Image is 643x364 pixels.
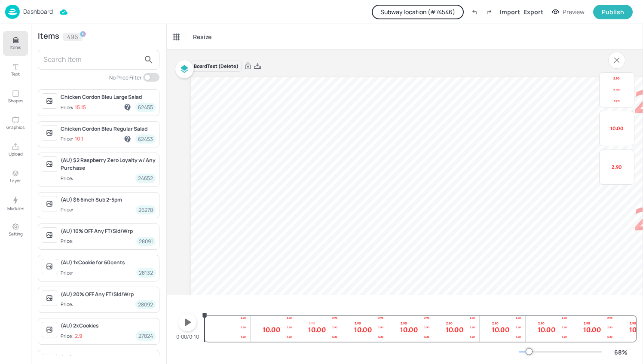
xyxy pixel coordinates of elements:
[61,269,75,277] div: Price:
[9,151,23,157] p: Upload
[10,44,21,50] p: Items
[75,136,83,142] p: 10.1
[136,268,156,277] div: 28132
[482,5,496,19] label: Redo (Ctrl + Y)
[308,325,326,334] span: 10.00
[3,138,28,162] button: Upload
[547,6,590,18] button: Preview
[538,321,545,326] span: 2.90
[516,326,521,329] span: 2.90
[524,7,543,16] div: Export
[241,326,246,329] span: 2.90
[492,321,499,326] span: 2.90
[467,5,482,19] label: Undo (Ctrl + Z)
[6,124,24,130] p: Graphics
[614,99,620,103] span: 5.20
[562,335,567,339] span: 5.20
[43,53,140,67] input: Search Item
[447,321,453,326] span: 2.90
[424,316,429,319] span: 2.90
[201,312,208,319] svg: 0.00s
[61,175,75,182] div: Price:
[61,196,156,204] div: (AU) $6 6inch Sub 2-5pm
[61,227,156,235] div: (AU) 10% OFF Any FT/Sld/Wrp
[135,300,156,309] div: 28092
[3,31,28,56] button: Items
[354,325,372,334] span: 10.00
[584,321,591,326] span: 2.90
[136,331,156,340] div: 27824
[607,326,612,329] span: 2.90
[599,150,634,185] div: (AU) 2xCookies
[470,335,475,339] span: 5.20
[607,316,612,319] span: 2.90
[109,74,141,81] div: No Price Filter
[614,76,620,81] span: 2.90
[446,325,463,334] span: 10.00
[3,111,28,136] button: Graphics
[424,335,429,339] span: 5.20
[333,335,338,339] span: 5.20
[191,32,213,41] span: Resize
[67,34,78,40] p: 496
[8,98,23,104] p: Shapes
[191,61,242,72] div: Board Test (Delete)
[136,237,156,246] div: 28091
[241,316,246,319] span: 2.90
[372,5,464,19] button: Subway location (#74546)
[599,111,634,146] div: (AU) Value Meal Combo
[401,321,407,326] span: 2.90
[136,205,156,214] div: 26278
[61,291,156,298] div: (AU) 20% OFF Any FT/Sld/Wrp
[516,335,521,339] span: 5.20
[400,325,417,334] span: 10.00
[355,321,361,326] span: 2.90
[3,58,28,83] button: Text
[378,335,383,339] span: 5.20
[38,33,59,41] div: Items
[309,321,315,326] span: 2.90
[61,259,156,266] div: (AU) 1xCookie for 60cents
[333,326,338,329] span: 2.90
[378,316,383,319] span: 2.90
[287,335,292,339] span: 5.20
[61,333,82,340] div: Price:
[583,325,601,334] span: 10.00
[424,326,429,329] span: 2.90
[61,156,156,172] div: (AU) $2 Raspberry Zero Loyalty w/ Any Purchase
[516,316,521,319] span: 2.90
[9,231,23,237] p: Setting
[630,321,636,326] span: 2.90
[61,104,86,111] div: Price:
[75,104,86,110] p: 15.15
[5,5,20,19] img: logo-86c26b7e.jpg
[333,316,338,319] span: 2.90
[135,135,156,144] div: 62453
[287,316,292,319] span: 2.90
[10,177,21,184] p: Layer
[61,135,83,143] div: Price:
[287,326,292,329] span: 2.90
[500,7,520,16] div: Import
[563,7,585,17] div: Preview
[470,316,475,319] span: 2.90
[61,354,156,361] div: (AU) 3PD - SubDog Double Combo
[470,326,475,329] span: 2.90
[491,325,509,334] span: 10.00
[3,217,28,242] button: Setting
[135,174,156,183] div: 24652
[608,335,613,339] span: 5.20
[241,335,246,339] span: 5.20
[612,164,622,171] span: 2.90
[11,71,20,77] p: Text
[61,125,156,133] div: Chicken Cordon Bleu Regular Salad
[123,103,132,112] div: Ghost item
[3,84,28,109] button: Shapes
[75,333,82,339] p: 2.9
[602,7,624,17] div: Publish
[3,164,28,189] button: Layer
[610,125,623,132] span: 10.00
[135,103,156,112] div: 62455
[610,348,631,357] div: 68 %
[562,326,567,329] span: 2.90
